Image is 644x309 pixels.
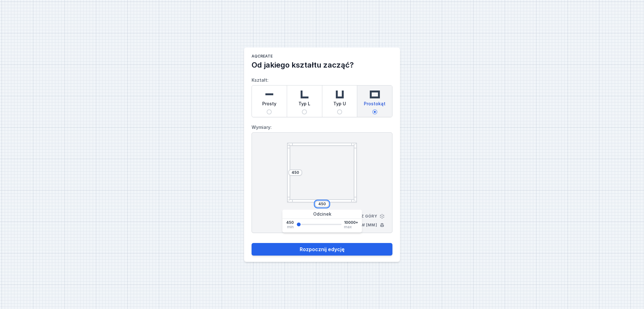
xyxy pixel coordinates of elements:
[252,122,392,132] label: Wymiary:
[372,109,377,114] input: Prostokąt
[252,243,392,256] button: Rozpocznij edycję
[317,201,327,207] input: Wymiar [mm]
[290,170,300,175] input: Wymiar [mm]
[302,109,307,114] input: Typ L
[286,220,294,225] span: 450
[344,220,358,225] span: 10000+
[369,88,381,101] img: rectangle.svg
[282,210,362,219] div: Odcinek
[364,101,386,109] span: Prostokąt
[287,225,294,229] span: min
[298,88,311,101] img: l-shaped.svg
[262,101,276,109] span: Prosty
[252,54,392,60] h1: AQcreate
[263,88,275,101] img: straight.svg
[298,101,310,109] span: Typ L
[252,60,392,70] h2: Od jakiego kształtu zacząć?
[333,101,346,109] span: Typ U
[252,75,392,117] label: Kształt:
[344,225,352,229] span: max
[333,88,346,101] img: u-shaped.svg
[337,109,342,114] input: Typ U
[267,109,272,114] input: Prosty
